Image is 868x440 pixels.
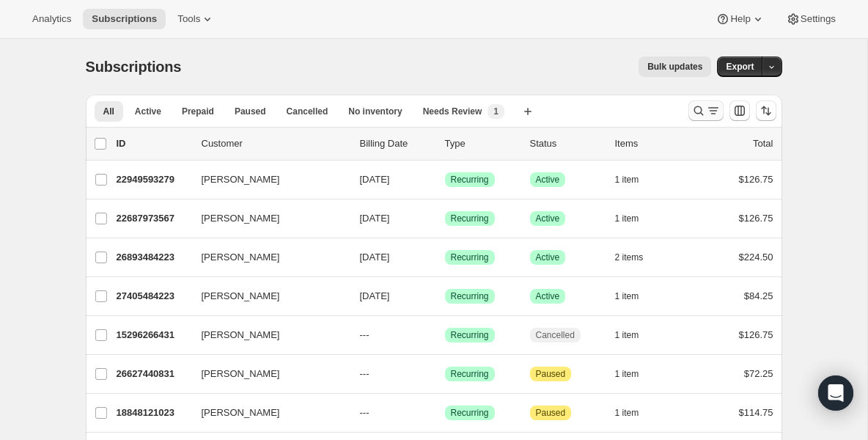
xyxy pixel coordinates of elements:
span: Analytics [32,13,71,25]
button: Create new view [516,101,540,122]
p: 22687973567 [117,211,190,226]
span: [PERSON_NAME] [202,250,280,265]
span: $126.75 [739,213,773,224]
span: [PERSON_NAME] [202,367,280,381]
span: [PERSON_NAME] [202,328,280,342]
span: --- [360,329,369,340]
span: Recurring [451,407,489,419]
button: 2 items [615,247,660,268]
span: 1 item [615,329,639,341]
div: 18848121023[PERSON_NAME]---SuccessRecurringAttentionPaused1 item$114.75 [117,403,773,423]
span: Cancelled [536,329,575,341]
p: 18848121023 [117,406,190,420]
p: Customer [202,136,348,151]
div: Type [445,136,518,151]
span: No inventory [348,106,402,117]
div: Items [615,136,688,151]
span: --- [360,368,369,379]
span: [DATE] [360,290,390,301]
button: Search and filter results [688,100,724,121]
span: Recurring [451,290,489,302]
span: Active [536,290,560,302]
button: Export [717,56,762,77]
span: 1 item [615,368,639,380]
span: Paused [235,106,266,117]
span: 2 items [615,252,644,263]
span: Paused [536,407,566,419]
p: Total [753,136,773,151]
span: $72.25 [744,368,773,379]
span: Recurring [451,368,489,380]
button: Analytics [23,9,80,29]
button: Sort the results [756,100,776,121]
span: $84.25 [744,290,773,301]
span: $126.75 [739,174,773,185]
button: [PERSON_NAME] [193,401,339,425]
button: Customize table column order and visibility [729,100,750,121]
button: Help [707,9,773,29]
button: [PERSON_NAME] [193,168,339,191]
span: $224.50 [739,252,773,263]
button: 1 item [615,286,655,307]
span: Active [536,213,560,224]
span: $126.75 [739,329,773,340]
p: Billing Date [360,136,433,151]
span: --- [360,407,369,418]
span: [DATE] [360,213,390,224]
button: Bulk updates [639,56,711,77]
button: Tools [169,9,224,29]
span: [DATE] [360,252,390,263]
button: [PERSON_NAME] [193,323,339,347]
span: Recurring [451,252,489,263]
span: Active [135,106,161,117]
button: Subscriptions [83,9,166,29]
p: ID [117,136,190,151]
span: Bulk updates [647,61,702,73]
button: 1 item [615,364,655,384]
button: [PERSON_NAME] [193,285,339,308]
span: Needs Review [423,106,482,117]
span: Export [726,61,754,73]
button: [PERSON_NAME] [193,246,339,269]
button: 1 item [615,169,655,190]
span: Subscriptions [86,59,182,75]
div: 22949593279[PERSON_NAME][DATE]SuccessRecurringSuccessActive1 item$126.75 [117,169,773,190]
button: [PERSON_NAME] [193,207,339,230]
div: 22687973567[PERSON_NAME][DATE]SuccessRecurringSuccessActive1 item$126.75 [117,208,773,229]
span: All [103,106,114,117]
span: Paused [536,368,566,380]
span: [PERSON_NAME] [202,172,280,187]
span: $114.75 [739,407,773,418]
span: Subscriptions [92,13,157,25]
span: [PERSON_NAME] [202,289,280,304]
span: 1 item [615,174,639,186]
span: Cancelled [287,106,328,117]
span: Recurring [451,213,489,224]
p: 15296266431 [117,328,190,342]
button: 1 item [615,325,655,345]
div: IDCustomerBilling DateTypeStatusItemsTotal [117,136,773,151]
span: [PERSON_NAME] [202,406,280,420]
div: 27405484223[PERSON_NAME][DATE]SuccessRecurringSuccessActive1 item$84.25 [117,286,773,307]
span: Active [536,252,560,263]
span: 1 item [615,407,639,419]
button: [PERSON_NAME] [193,362,339,386]
p: 27405484223 [117,289,190,304]
div: 26627440831[PERSON_NAME]---SuccessRecurringAttentionPaused1 item$72.25 [117,364,773,384]
span: Tools [177,13,200,25]
div: 26893484223[PERSON_NAME][DATE]SuccessRecurringSuccessActive2 items$224.50 [117,247,773,268]
button: 1 item [615,208,655,229]
button: 1 item [615,403,655,423]
p: 26627440831 [117,367,190,381]
span: 1 [493,106,499,117]
span: Prepaid [182,106,214,117]
span: [PERSON_NAME] [202,211,280,226]
p: 26893484223 [117,250,190,265]
button: Settings [777,9,845,29]
span: Recurring [451,329,489,341]
span: Active [536,174,560,186]
span: Help [730,13,750,25]
span: [DATE] [360,174,390,185]
div: Open Intercom Messenger [818,375,853,411]
span: Settings [801,13,836,25]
